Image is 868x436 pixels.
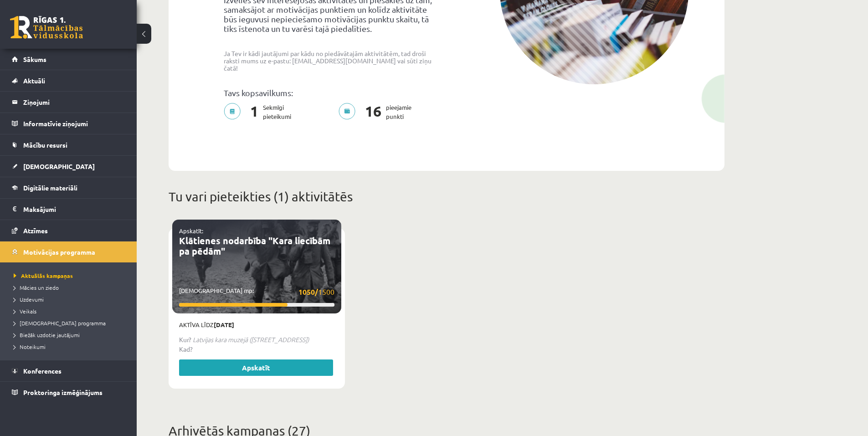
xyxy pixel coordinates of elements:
a: Biežāk uzdotie jautājumi [14,331,128,339]
a: Mācies un ziedo [14,283,128,292]
span: Veikals [14,308,36,315]
a: Uzdevumi [14,295,128,303]
span: Konferences [23,367,62,375]
a: [DEMOGRAPHIC_DATA] [12,156,125,177]
a: Konferences [12,360,125,381]
span: Sākums [23,55,46,63]
a: Apskatīt: [179,227,203,235]
span: Atzīmes [23,226,48,235]
a: [DEMOGRAPHIC_DATA] programma [14,319,128,327]
span: Mācību resursi [23,141,67,149]
a: Apskatīt [179,359,333,376]
p: Sekmīgi pieteikumi [224,103,297,121]
a: Digitālie materiāli [12,177,125,198]
strong: Kad? [179,345,193,353]
span: Digitālie materiāli [23,184,77,192]
span: Aktuāli [23,77,45,85]
legend: Ziņojumi [23,92,125,113]
p: Tu vari pieteikties (1) aktivitātēs [169,187,724,206]
legend: Informatīvie ziņojumi [23,113,125,134]
span: Aktuālās kampaņas [14,272,73,279]
a: Maksājumi [12,199,125,220]
span: Motivācijas programma [23,248,95,256]
span: 16 [360,103,386,121]
span: Biežāk uzdotie jautājumi [14,331,80,339]
span: 1500 [298,286,334,298]
a: Sākums [12,49,125,70]
a: Atzīmes [12,220,125,241]
strong: [DATE] [214,321,234,328]
span: [DEMOGRAPHIC_DATA] [23,162,95,170]
span: Proktoringa izmēģinājums [23,388,103,396]
strong: 1050/ [298,287,318,297]
a: Klātienes nodarbība "Kara liecībām pa pēdām" [179,235,330,257]
em: Latvijas kara muzejā ([STREET_ADDRESS]) [193,335,309,344]
a: Aktuāli [12,70,125,91]
a: Rīgas 1. Tālmācības vidusskola [10,16,83,39]
span: Noteikumi [14,343,46,350]
p: Ja Tev ir kādi jautājumi par kādu no piedāvātajām aktivitātēm, tad droši raksti mums uz e-pastu: ... [224,50,440,72]
a: Noteikumi [14,343,128,351]
a: Aktuālās kampaņas [14,272,128,280]
a: Mācību resursi [12,134,125,155]
a: Motivācijas programma [12,241,125,262]
span: Uzdevumi [14,296,44,303]
span: 1 [246,103,263,121]
a: Informatīvie ziņojumi [12,113,125,134]
a: Veikals [14,307,128,315]
span: Mācies un ziedo [14,284,59,291]
p: pieejamie punkti [339,103,417,121]
p: [DEMOGRAPHIC_DATA] mp: [179,286,334,298]
p: Aktīva līdz [179,320,334,329]
span: [DEMOGRAPHIC_DATA] programma [14,319,106,327]
a: Ziņojumi [12,92,125,113]
a: Proktoringa izmēģinājums [12,382,125,403]
strong: Kur? [179,335,191,344]
p: Tavs kopsavilkums: [224,88,440,97]
legend: Maksājumi [23,199,125,220]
